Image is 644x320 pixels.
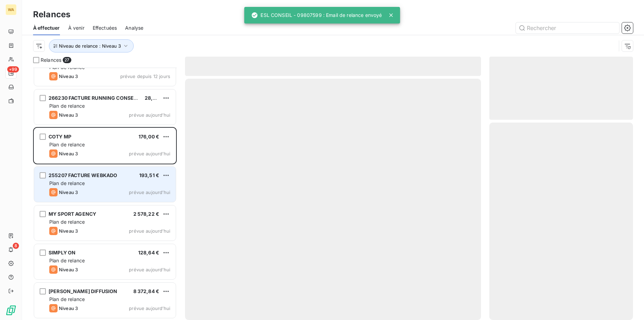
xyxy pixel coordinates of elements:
span: Plan de relance [49,219,85,225]
span: Niveau 3 [59,306,78,311]
div: WA [6,4,17,15]
input: Rechercher [516,22,619,33]
span: Niveau 3 [59,267,78,272]
span: Plan de relance [49,142,85,147]
span: Relances [41,57,61,64]
span: COTY MP [49,134,71,139]
button: Niveau de relance : Niveau 3 [49,39,134,52]
span: 266230 FACTURE RUNNING CONSEIL HAGUENAU [49,95,167,101]
span: SIMPLY ON [49,250,75,255]
span: Plan de relance [49,103,85,109]
span: prévue aujourd’hui [129,306,170,311]
span: Plan de relance [49,258,85,263]
span: Niveau 3 [59,112,78,118]
span: 193,51 € [139,172,159,178]
span: prévue aujourd’hui [129,112,170,118]
span: Niveau 3 [59,190,78,195]
span: 8 372,84 € [133,288,160,294]
span: À effectuer [33,25,60,31]
span: MY SPORT AGENCY [49,211,96,217]
span: prévue aujourd’hui [129,267,170,272]
img: Logo LeanPay [6,305,17,316]
span: Niveau 3 [59,151,78,156]
h3: Relances [33,8,70,21]
span: +99 [7,66,19,72]
span: Effectuées [93,25,117,31]
span: prévue aujourd’hui [129,190,170,195]
span: Analyse [125,25,143,31]
span: 28,20 € [145,95,164,101]
span: Niveau 3 [59,74,78,79]
iframe: Intercom live chat [621,297,637,313]
div: ESL CONSEIL - 09807599 : Email de relance envoyé [251,9,382,21]
span: 2 578,22 € [133,211,160,217]
span: À venir [68,25,84,31]
span: Plan de relance [49,296,85,302]
span: prévue depuis 12 jours [120,74,170,79]
span: 27 [63,57,71,63]
span: 128,64 € [138,250,159,255]
span: Niveau de relance : Niveau 3 [59,43,121,49]
span: 255207 FACTURE WEBKADO [49,172,117,178]
span: prévue aujourd’hui [129,151,170,156]
span: Plan de relance [49,180,85,186]
span: [PERSON_NAME] DIFFUSION [49,288,117,294]
span: Niveau 3 [59,228,78,234]
span: 176,00 € [139,134,159,139]
span: 8 [13,243,19,249]
div: grid [33,68,177,320]
span: prévue aujourd’hui [129,228,170,234]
